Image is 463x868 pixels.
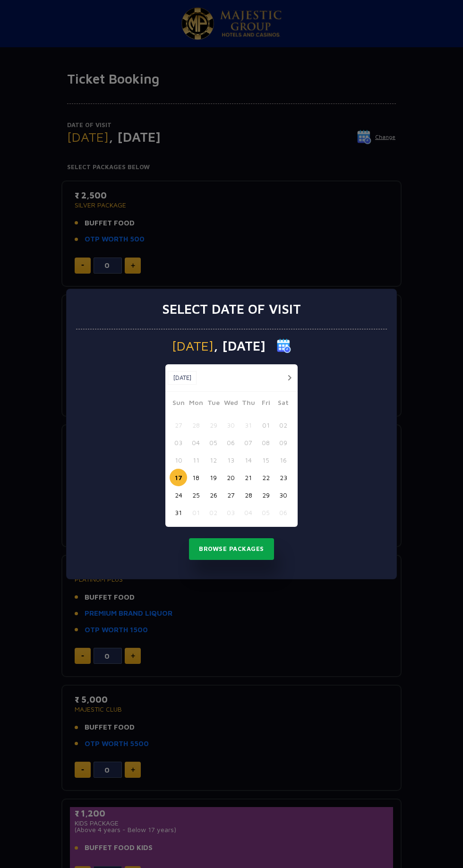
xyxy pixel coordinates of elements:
button: 10 [170,451,187,469]
button: 29 [205,416,222,434]
button: 28 [187,416,205,434]
button: 23 [274,469,292,486]
button: 30 [222,416,240,434]
button: 22 [257,469,274,486]
span: Tue [205,397,222,411]
button: Browse Packages [189,538,274,560]
button: 12 [205,451,222,469]
button: 01 [187,504,205,521]
button: 21 [240,469,257,486]
button: 09 [274,434,292,451]
button: 14 [240,451,257,469]
button: 01 [257,416,274,434]
span: Wed [222,397,240,411]
span: Mon [187,397,205,411]
button: 20 [222,469,240,486]
button: 02 [274,416,292,434]
button: 02 [205,504,222,521]
h3: Select date of visit [162,301,301,317]
button: 04 [240,504,257,521]
button: 29 [257,486,274,504]
button: 24 [170,486,187,504]
button: 11 [187,451,205,469]
button: 18 [187,469,205,486]
button: [DATE] [168,371,197,385]
button: 17 [170,469,187,486]
button: 03 [222,504,240,521]
button: 05 [257,504,274,521]
span: Thu [240,397,257,411]
button: 26 [205,486,222,504]
button: 07 [240,434,257,451]
span: Sun [170,397,187,411]
button: 27 [170,416,187,434]
span: Fri [257,397,274,411]
button: 16 [274,451,292,469]
button: 08 [257,434,274,451]
button: 31 [170,504,187,521]
span: , [DATE] [214,339,266,352]
button: 25 [187,486,205,504]
button: 19 [205,469,222,486]
button: 27 [222,486,240,504]
button: 06 [222,434,240,451]
button: 06 [274,504,292,521]
button: 31 [240,416,257,434]
span: Sat [274,397,292,411]
button: 13 [222,451,240,469]
button: 04 [187,434,205,451]
button: 03 [170,434,187,451]
button: 30 [274,486,292,504]
button: 15 [257,451,274,469]
img: calender icon [277,339,291,353]
button: 05 [205,434,222,451]
button: 28 [240,486,257,504]
span: [DATE] [172,339,214,352]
